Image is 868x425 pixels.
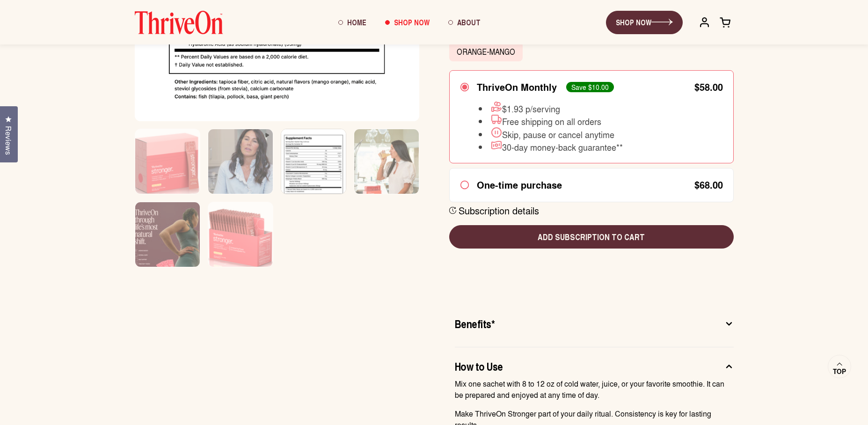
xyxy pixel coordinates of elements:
[459,205,539,217] div: Subscription details
[455,316,495,331] span: Benefits*
[329,10,376,35] a: Home
[439,10,490,35] a: About
[477,179,562,191] div: One-time purchase
[479,101,623,114] li: $1.93 p/serving
[376,10,439,35] a: Shop Now
[455,359,734,378] button: How to Use
[449,42,523,61] label: Orange-Mango
[455,316,734,336] button: Benefits*
[479,139,623,153] li: 30-day money-back guarantee**
[694,82,723,92] div: $58.00
[566,82,614,92] div: Save $10.00
[479,114,623,127] li: Free shipping on all orders
[455,378,734,401] p: Mix one sachet with 8 to 12 oz of cold water, juice, or your favorite smoothie. It can be prepare...
[135,129,200,207] img: Box of ThriveOn Stronger supplement with a pink design on a white background
[449,225,734,249] button: Add subscription to cart
[457,17,481,28] span: About
[606,11,683,34] a: SHOP NOW
[477,81,557,93] div: ThriveOn Monthly
[2,126,15,155] span: Reviews
[394,17,430,28] span: Shop Now
[833,367,846,376] span: Top
[694,180,723,190] div: $68.00
[479,126,623,139] li: Skip, pause or cancel anytime
[455,359,503,374] span: How to Use
[208,202,273,280] img: Box of ThriveOn Stronger supplement packets on a white background
[457,231,726,243] span: Add subscription to cart
[347,17,366,28] span: Home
